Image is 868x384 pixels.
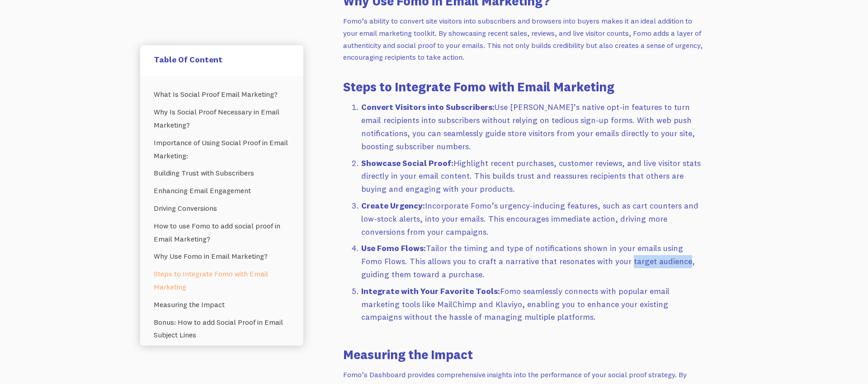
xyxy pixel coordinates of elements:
strong: Showcase Social Proof: [361,158,453,168]
a: Best practices for using social proof in email marketing [154,344,290,375]
li: Fomo seamlessly connects with popular email marketing tools like MailChimp and Klaviyo, enabling ... [361,285,705,324]
a: What Is Social Proof Email Marketing? [154,85,290,103]
a: Measuring the Impact [154,296,290,313]
h3: Measuring the Impact [343,346,705,363]
a: Bonus: How to add Social Proof in Email Subject Lines [154,313,290,344]
li: Highlight recent purchases, customer reviews, and live visitor stats directly in your email conte... [361,157,705,196]
strong: Create Urgency: [361,200,425,211]
a: Why Use Fomo in Email Marketing? [154,247,290,265]
strong: Use Fomo Flows: [361,243,426,253]
a: Enhancing Email Engagement [154,182,290,199]
a: Driving Conversions [154,199,290,217]
li: Use [PERSON_NAME]’s native opt-in features to turn email recipients into subscribers without rely... [361,101,705,153]
h5: Table Of Content [154,54,290,65]
strong: Convert Visitors into Subscribers: [361,102,495,112]
a: Steps to Integrate Fomo with Email Marketing [154,265,290,296]
a: Building Trust with Subscribers [154,164,290,182]
p: Fomo’s ability to convert site visitors into subscribers and browsers into buyers makes it an ide... [343,15,705,63]
a: Importance of Using Social Proof in Email Marketing: [154,134,290,165]
strong: Integrate with Your Favorite Tools: [361,286,500,296]
a: Why Is Social Proof Necessary in Email Marketing? [154,103,290,134]
a: How to use Fomo to add social proof in Email Marketing? [154,217,290,248]
li: Tailor the timing and type of notifications shown in your emails using Fomo Flows. This allows yo... [361,242,705,281]
li: Incorporate Fomo’s urgency-inducing features, such as cart counters and low-stock alerts, into yo... [361,199,705,238]
h3: Steps to Integrate Fomo with Email Marketing [343,78,705,95]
